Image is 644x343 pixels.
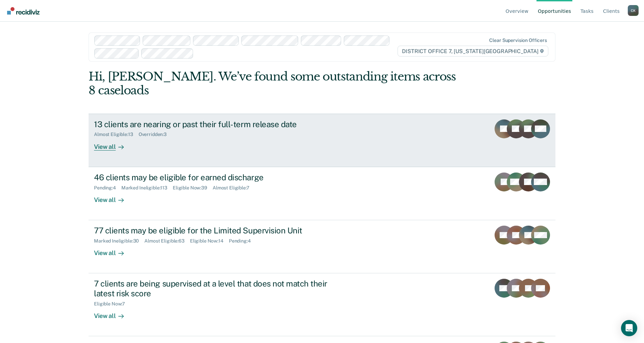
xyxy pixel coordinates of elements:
[94,244,132,257] div: View all
[94,238,144,244] div: Marked Ineligible : 30
[139,132,172,137] div: Overridden : 3
[89,114,555,167] a: 13 clients are nearing or past their full-term release dateAlmost Eligible:13Overridden:3View all
[398,46,548,56] span: DISTRICT OFFICE 7, [US_STATE][GEOGRAPHIC_DATA]
[94,190,132,204] div: View all
[144,238,190,244] div: Almost Eligible : 63
[621,320,637,336] div: Open Intercom Messenger
[89,167,555,220] a: 46 clients may be eligible for earned dischargePending:4Marked Ineligible:113Eligible Now:39Almos...
[94,279,331,298] div: 7 clients are being supervised at a level that does not match their latest risk score
[94,185,121,191] div: Pending : 4
[190,238,229,244] div: Eligible Now : 14
[229,238,256,244] div: Pending : 4
[89,70,462,97] div: Hi, [PERSON_NAME]. We’ve found some outstanding items across 8 caseloads
[489,38,547,43] div: Clear supervision officers
[94,301,130,307] div: Eligible Now : 7
[628,5,639,16] div: C K
[94,137,132,151] div: View all
[213,185,255,191] div: Almost Eligible : 7
[7,7,40,15] img: Recidiviz
[89,273,555,336] a: 7 clients are being supervised at a level that does not match their latest risk scoreEligible Now...
[89,220,555,273] a: 77 clients may be eligible for the Limited Supervision UnitMarked Ineligible:30Almost Eligible:63...
[94,226,331,235] div: 77 clients may be eligible for the Limited Supervision Unit
[94,132,139,137] div: Almost Eligible : 13
[628,5,639,16] button: Profile dropdown button
[94,119,331,129] div: 13 clients are nearing or past their full-term release date
[94,307,132,320] div: View all
[94,173,331,182] div: 46 clients may be eligible for earned discharge
[173,185,213,191] div: Eligible Now : 39
[121,185,173,191] div: Marked Ineligible : 113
